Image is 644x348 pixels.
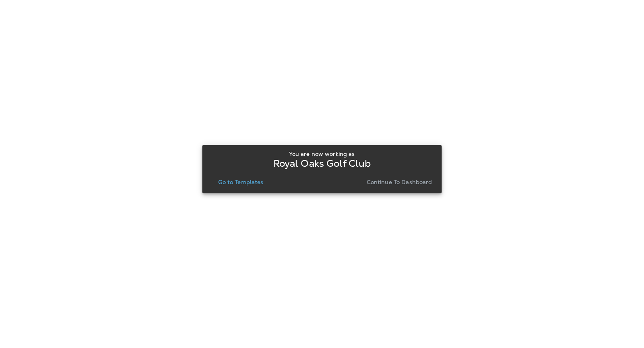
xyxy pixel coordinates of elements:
[289,151,355,157] p: You are now working as
[363,176,436,188] button: Continue to Dashboard
[215,176,266,188] button: Go to Templates
[218,179,263,185] p: Go to Templates
[367,179,432,185] p: Continue to Dashboard
[273,160,371,167] p: Royal Oaks Golf Club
